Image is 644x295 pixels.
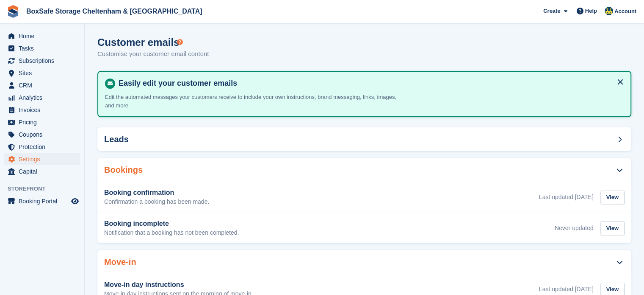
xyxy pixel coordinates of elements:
a: menu [4,79,80,91]
h4: Easily edit your customer emails [115,79,624,88]
p: Confirmation a booking has been made. [104,198,209,206]
p: Customise your customer email content [97,49,209,59]
span: CRM [19,79,69,91]
h2: Bookings [104,165,143,175]
a: menu [4,55,80,67]
span: Storefront [8,185,84,193]
img: stora-icon-8386f47178a22dfd0bd8f6a31ec36ba5ce8667c1dd55bd0f319d3a0aa187defe.svg [7,5,19,18]
h2: Move-in [104,257,136,267]
img: Kim Virabi [605,7,613,15]
a: Booking confirmation Confirmation a booking has been made. Last updated [DATE] View [97,182,631,213]
div: Last updated [DATE] [539,193,594,202]
span: Capital [19,166,69,177]
a: menu [4,104,80,116]
h1: Customer emails [97,37,209,48]
a: menu [4,141,80,153]
p: Notification that a booking has not been completed. [104,229,239,237]
span: Sites [19,67,69,79]
div: Never updated [555,224,594,233]
a: Booking incomplete Notification that a booking has not been completed. Never updated View [97,213,631,244]
span: Account [614,7,636,16]
h3: Move-in day instructions [104,281,253,289]
a: menu [4,129,80,140]
a: menu [4,42,80,54]
a: menu [4,92,80,104]
a: menu [4,153,80,165]
a: BoxSafe Storage Cheltenham & [GEOGRAPHIC_DATA] [23,4,205,18]
span: Coupons [19,129,69,140]
span: Settings [19,153,69,165]
span: Booking Portal [19,195,69,207]
span: Subscriptions [19,55,69,67]
span: Home [19,30,69,42]
a: menu [4,116,80,128]
div: View [600,191,625,205]
span: Help [585,7,597,15]
a: Preview store [70,196,80,206]
div: View [600,221,625,235]
a: menu [4,67,80,79]
span: Analytics [19,92,69,104]
span: Protection [19,141,69,153]
h2: Leads [104,135,129,144]
div: Last updated [DATE] [539,285,594,294]
div: Tooltip anchor [176,38,184,46]
p: Edit the automated messages your customers receive to include your own instructions, brand messag... [105,93,401,110]
h3: Booking incomplete [104,220,239,228]
h3: Booking confirmation [104,189,209,197]
span: Tasks [19,42,69,54]
a: menu [4,195,80,207]
a: menu [4,166,80,177]
span: Create [543,7,560,15]
span: Pricing [19,116,69,128]
a: menu [4,30,80,42]
span: Invoices [19,104,69,116]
